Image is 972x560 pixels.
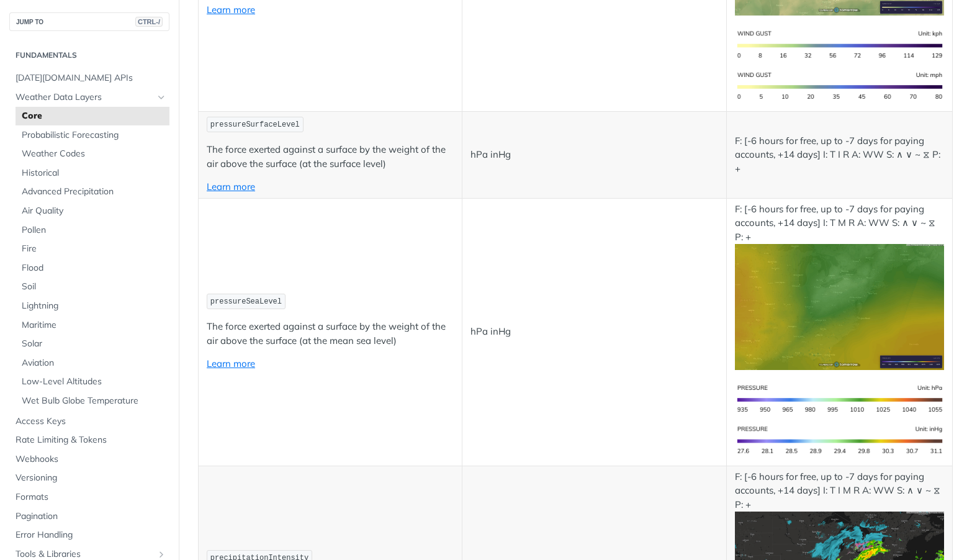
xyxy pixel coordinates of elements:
span: Low-Level Altitudes [22,376,166,388]
span: Soil [22,281,166,293]
span: pressureSeaLevel [210,297,282,306]
a: Low-Level Altitudes [16,373,169,391]
span: Probabilistic Forecasting [22,129,166,142]
button: Show subpages for Tools & Libraries [156,549,166,559]
a: Historical [16,164,169,183]
a: Probabilistic Forecasting [16,126,169,145]
span: Weather Codes [22,148,166,160]
span: Aviation [22,357,166,369]
span: Expand image [735,434,945,446]
span: Wet Bulb Globe Temperature [22,395,166,407]
a: Aviation [16,354,169,373]
span: Webhooks [16,453,166,466]
a: Air Quality [16,202,169,220]
p: F: [-6 hours for free, up to -7 days for paying accounts, +14 days] I: T M R A: WW S: ∧ ∨ ~ ⧖ P: + [735,202,945,370]
a: Pollen [16,221,169,240]
h2: Fundamentals [9,50,169,61]
a: Error Handling [9,526,169,544]
a: Rate Limiting & Tokens [9,431,169,449]
a: Fire [16,240,169,258]
span: Formats [16,491,166,504]
span: Error Handling [16,529,166,541]
span: Maritime [22,319,166,332]
a: Weather Data LayersHide subpages for Weather Data Layers [9,88,169,107]
a: Lightning [16,297,169,315]
span: Rate Limiting & Tokens [16,434,166,446]
span: Solar [22,338,166,350]
span: Expand image [735,38,945,50]
a: Pagination [9,507,169,526]
span: [DATE][DOMAIN_NAME] APIs [16,72,166,84]
a: Learn more [207,358,255,369]
span: Air Quality [22,205,166,217]
a: Weather Codes [16,145,169,163]
a: Access Keys [9,412,169,431]
span: Pollen [22,224,166,237]
span: CTRL-/ [135,17,163,27]
button: JUMP TOCTRL-/ [9,12,169,31]
span: Expand image [735,80,945,92]
a: Versioning [9,469,169,487]
span: Historical [22,167,166,179]
a: Maritime [16,316,169,335]
span: Expand image [735,300,945,312]
a: Solar [16,335,169,353]
a: Wet Bulb Globe Temperature [16,392,169,410]
span: Core [22,110,166,122]
a: Webhooks [9,450,169,469]
p: The force exerted against a surface by the weight of the air above the surface (at the surface le... [207,143,454,171]
a: Formats [9,488,169,507]
span: pressureSurfaceLevel [210,120,300,129]
span: Lightning [22,300,166,312]
a: Learn more [207,181,255,192]
span: Pagination [16,510,166,523]
span: Advanced Precipitation [22,186,166,198]
span: Fire [22,243,166,255]
span: Flood [22,262,166,274]
a: Core [16,107,169,125]
span: Expand image [735,393,945,405]
a: [DATE][DOMAIN_NAME] APIs [9,69,169,88]
p: hPa inHg [470,148,718,162]
a: Flood [16,259,169,278]
p: hPa inHg [470,325,718,339]
button: Hide subpages for Weather Data Layers [156,93,166,102]
a: Soil [16,278,169,296]
a: Advanced Precipitation [16,183,169,201]
p: F: [-6 hours for free, up to -7 days for paying accounts, +14 days] I: T I R A: WW S: ∧ ∨ ~ ⧖ P: + [735,134,945,176]
a: Learn more [207,4,255,16]
span: Versioning [16,472,166,484]
p: The force exerted against a surface by the weight of the air above the surface (at the mean sea l... [207,320,454,348]
span: Access Keys [16,415,166,428]
span: Weather Data Layers [16,91,153,104]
